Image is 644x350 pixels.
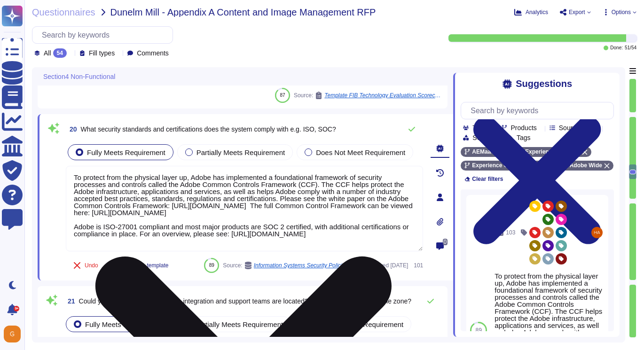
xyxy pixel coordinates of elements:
[514,8,548,16] button: Analytics
[294,92,442,99] span: Source:
[466,102,613,119] input: Search by keywords
[66,166,423,251] textarea: To protect from the physical layer up, Adobe has implemented a foundational framework of security...
[89,50,115,56] span: Fill types
[66,126,77,132] span: 20
[14,306,19,311] div: 9+
[625,46,636,50] span: 51 / 54
[316,148,405,156] span: Does Not Meet Requirement
[280,93,285,98] span: 87
[44,50,51,56] span: All
[526,9,548,15] span: Analytics
[53,48,67,58] div: 54
[87,148,165,156] span: Fully Meets Requirement
[612,9,631,15] span: Options
[137,50,169,56] span: Comments
[196,148,285,156] span: Partially Meets Requirement
[32,8,95,17] span: Questionnaires
[81,125,336,133] span: What security standards and certifications does the system comply with e.g. ISO, SOC?
[324,93,442,98] span: Template FIB Technology Evaluation Scorecard (Adobe Livecycle).[DOMAIN_NAME]
[2,324,27,344] button: user
[569,9,585,15] span: Export
[110,8,376,17] span: Dunelm Mill - Appendix A Content and Image Management RFP
[443,239,448,245] span: 0
[476,327,482,333] span: 89
[37,27,173,43] input: Search by keywords
[64,298,75,304] span: 21
[4,326,21,342] img: user
[591,227,603,238] img: user
[209,263,214,268] span: 89
[610,46,623,50] span: Done:
[43,73,115,80] span: Section4 Non-Functional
